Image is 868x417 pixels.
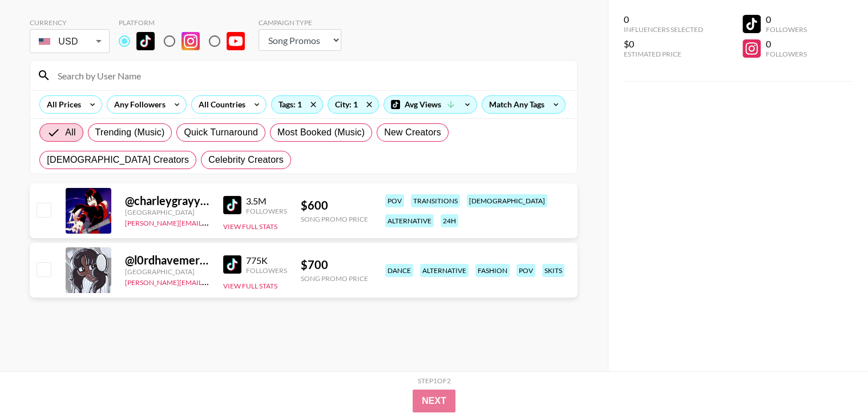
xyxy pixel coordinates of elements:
div: Tags: 1 [272,96,322,113]
span: Quick Turnaround [184,126,258,139]
div: 775K [246,255,287,266]
div: Followers [765,50,806,58]
div: [GEOGRAPHIC_DATA] [125,267,209,276]
div: fashion [475,264,510,277]
div: pov [385,194,404,207]
div: Match Any Tags [482,96,565,113]
div: Song Promo Price [301,274,368,283]
img: TikTok [223,196,241,214]
div: alternative [385,214,434,227]
div: 0 [765,38,806,50]
div: transitions [411,194,460,207]
a: [PERSON_NAME][EMAIL_ADDRESS][PERSON_NAME][PERSON_NAME][DOMAIN_NAME] [125,276,402,287]
div: skits [542,264,564,277]
span: All [65,126,75,139]
div: All Countries [192,96,248,113]
div: Step 1 of 2 [418,376,451,385]
span: New Creators [384,126,441,139]
button: View Full Stats [223,282,277,290]
iframe: Drift Widget Chat Controller [811,360,854,403]
div: $ 700 [301,258,368,272]
div: Campaign Type [259,18,341,27]
div: Followers [246,266,287,275]
div: $ 600 [301,198,368,212]
div: USD [32,31,107,51]
input: Search by User Name [51,66,570,85]
div: 0 [624,14,703,25]
div: @ l0rdhavemercii [125,253,209,267]
img: TikTok [136,32,155,50]
div: 3.5M [246,195,287,207]
div: Followers [246,207,287,215]
div: Song Promo Price [301,215,368,223]
div: All Prices [40,96,83,113]
div: Currency [30,18,110,27]
div: Estimated Price [624,50,703,58]
div: Influencers Selected [624,25,703,34]
span: [DEMOGRAPHIC_DATA] Creators [47,153,189,167]
div: City: 1 [328,96,378,113]
button: View Full Stats [223,222,277,231]
img: YouTube [227,32,245,50]
span: Trending (Music) [95,126,165,139]
div: Platform [119,18,254,27]
div: Followers [765,25,806,34]
div: Avg Views [384,96,477,113]
div: pov [516,264,535,277]
div: $0 [624,38,703,50]
div: 24h [441,214,458,227]
button: Next [413,390,455,412]
div: [DEMOGRAPHIC_DATA] [467,194,547,207]
span: Most Booked (Music) [277,126,365,139]
span: Celebrity Creators [208,153,284,167]
div: dance [385,264,413,277]
div: alternative [420,264,469,277]
div: [GEOGRAPHIC_DATA] [125,208,209,216]
a: [PERSON_NAME][EMAIL_ADDRESS][DOMAIN_NAME] [125,216,294,227]
img: TikTok [223,255,241,274]
div: 0 [765,14,806,25]
img: Instagram [181,32,200,50]
div: @ charleygrayyyy [125,194,209,208]
div: Any Followers [107,96,168,113]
